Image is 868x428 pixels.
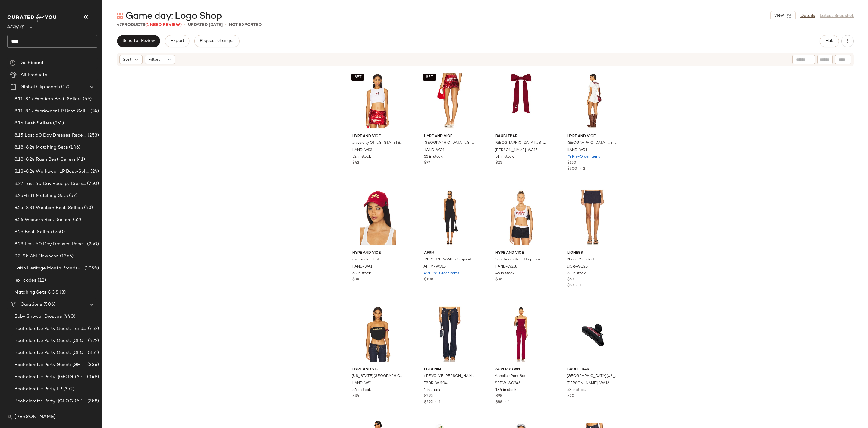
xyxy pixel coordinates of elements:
[200,39,234,43] span: Request changes
[491,304,551,365] img: SPDW-WC245_V1.jpg
[352,140,403,146] span: University Of [US_STATE] Bulldog Cut Off Tank Top
[14,156,76,163] span: 8.18-8.24 Rush Best-Sellers
[14,241,86,248] span: 8.29 Last 60 Day Dresses Receipts
[352,264,372,270] span: HAND-WA1
[20,84,60,91] span: Global Clipboards
[423,381,448,386] span: EBDR-WJ104
[10,60,16,66] img: svg%3e
[125,10,222,22] span: Game day: Logo Shop
[225,21,227,28] span: •
[86,180,99,187] span: (250)
[424,388,440,393] span: 1 in stock
[424,394,433,399] span: $295
[567,167,577,171] span: $300
[495,271,514,276] span: 45 in stock
[423,148,445,153] span: HAND-WQ1
[574,284,580,288] span: •
[495,134,546,139] span: BaubleBar
[495,277,502,282] span: $36
[7,415,12,420] img: svg%3e
[424,400,433,404] span: $295
[352,374,403,379] span: [US_STATE][GEOGRAPHIC_DATA] Bandana Top
[14,349,86,356] span: Bachelorette Party Guest: [GEOGRAPHIC_DATA]
[424,154,443,160] span: 33 in stock
[423,257,471,262] span: [PERSON_NAME] Jumpsuit
[89,108,99,115] span: (24)
[14,204,83,211] span: 8.25-8.31 Western Best-Sellers
[117,22,182,28] div: Products
[352,381,372,386] span: HAND-WS1
[14,229,52,236] span: 8.29 Best-Sellers
[491,70,551,131] img: BAUR-WA17_V1.jpg
[87,337,99,344] span: (422)
[123,56,131,63] span: Sort
[14,289,58,296] span: Matching Sets OOS
[82,96,92,103] span: (66)
[562,70,623,131] img: HAND-WR1_V1.jpg
[423,264,446,270] span: AFFM-WC15
[42,301,55,308] span: (506)
[580,284,582,288] span: 1
[145,23,182,27] span: (1 Need Review)
[423,374,474,379] span: x REVOLVE [PERSON_NAME]
[423,140,474,146] span: [GEOGRAPHIC_DATA][US_STATE] Sequin Mini Skirt
[426,75,433,79] span: SET
[491,187,551,248] img: HAND-WS18_V1.jpg
[495,388,517,393] span: 184 in stock
[419,187,480,248] img: AFFM-WC15_V1.jpg
[89,168,99,175] span: (24)
[352,367,403,372] span: Hype and Vice
[86,398,99,405] span: (358)
[351,74,364,81] button: SET
[567,284,574,288] span: $59
[20,72,47,79] span: All Products
[36,277,46,284] span: (12)
[87,325,99,332] span: (752)
[583,167,585,171] span: 2
[14,313,62,320] span: Baby Shower Dresses
[800,13,815,19] a: Details
[14,144,68,151] span: 8.18-8.24 Matching Sets
[7,14,58,22] img: cfy_white_logo.C9jOOHJF.svg
[419,70,480,131] img: HAND-WQ1_V1.jpg
[14,414,56,421] span: [PERSON_NAME]
[86,410,99,417] span: (364)
[770,11,796,20] button: View
[567,394,574,399] span: $20
[76,156,85,163] span: (41)
[14,192,68,199] span: 8.25-8.31 Matching Sets
[567,367,618,372] span: BaubleBar
[508,400,510,404] span: 1
[567,277,574,282] span: $59
[495,367,546,372] span: superdown
[14,374,86,381] span: Bachelorette Party: [GEOGRAPHIC_DATA]
[14,325,87,332] span: Bachelorette Party Guest: Landing Page
[122,39,155,43] span: Send for Review
[352,388,371,393] span: 56 in stock
[52,120,64,127] span: (251)
[14,132,86,139] span: 8.15 Last 60 Day Dresses Receipt
[194,35,240,47] button: Request changes
[86,241,99,248] span: (250)
[424,367,475,372] span: EB Denim
[165,35,189,47] button: Export
[68,192,77,199] span: (57)
[424,277,433,282] span: $108
[14,337,87,344] span: Bachelorette Party Guest: [GEOGRAPHIC_DATA]
[562,304,623,365] img: BAUR-WA16_V1.jpg
[14,410,86,417] span: Bachelorette Party: [GEOGRAPHIC_DATA]
[72,217,81,224] span: (52)
[495,257,546,262] span: San Diego State Crop Tank Top
[567,257,594,262] span: Rhode Mini Skirt
[567,160,576,166] span: $150
[52,229,65,236] span: (250)
[424,271,459,276] span: 491 Pre-Order Items
[567,381,609,386] span: [PERSON_NAME]-WA16
[567,134,618,139] span: Hype and Vice
[495,160,502,166] span: $25
[774,13,784,18] span: View
[495,264,517,270] span: HAND-WS18
[567,140,618,146] span: [GEOGRAPHIC_DATA][US_STATE] [PERSON_NAME]
[424,134,475,139] span: Hype and Vice
[577,167,583,171] span: •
